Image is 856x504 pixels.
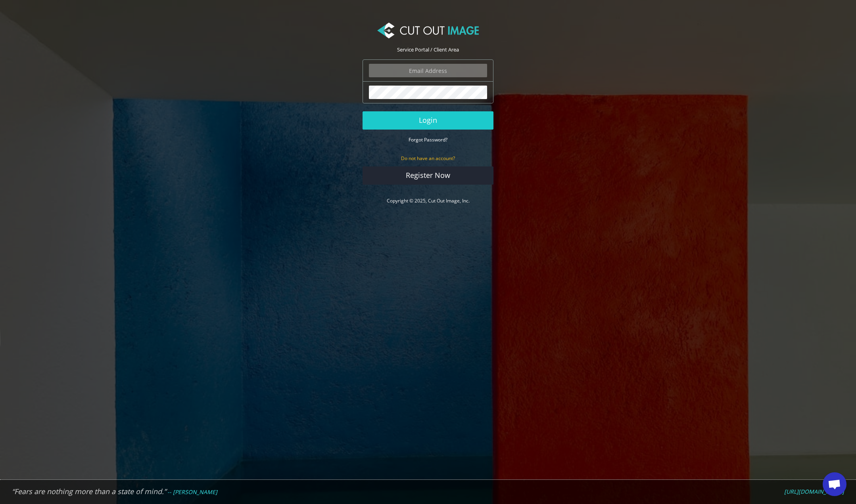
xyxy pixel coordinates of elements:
[409,136,447,143] small: Forgot Password?
[377,23,479,38] img: Cut Out Image
[167,488,217,496] em: -- [PERSON_NAME]
[784,488,844,495] a: [URL][DOMAIN_NAME]
[784,488,844,495] em: [URL][DOMAIN_NAME]
[363,166,493,185] a: Register Now
[401,155,455,162] small: Do not have an account?
[363,111,493,130] button: Login
[397,46,459,53] span: Service Portal / Client Area
[409,136,447,143] a: Forgot Password?
[387,197,470,204] a: Copyright © 2025, Cut Out Image, Inc.
[12,487,166,496] em: “Fears are nothing more than a state of mind.”
[823,472,846,496] div: Open chat
[369,64,487,77] input: Email Address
